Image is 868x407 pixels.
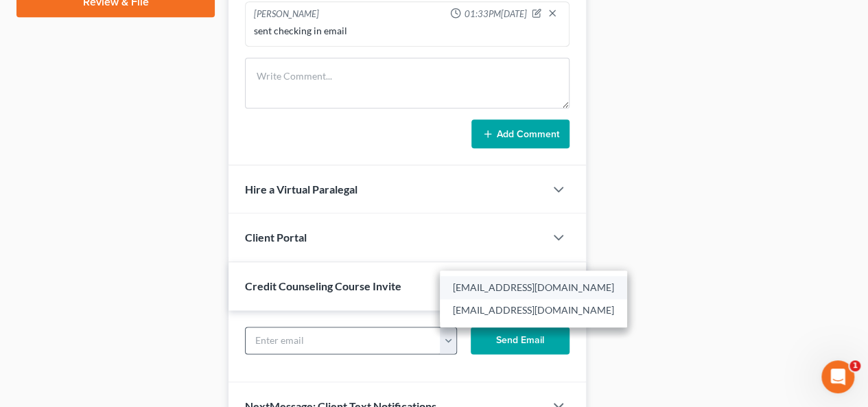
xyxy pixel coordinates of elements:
[245,279,401,292] span: Credit Counseling Course Invite
[254,24,561,38] div: sent checking in email
[440,299,627,323] a: [EMAIL_ADDRESS][DOMAIN_NAME]
[471,327,570,354] button: Send Email
[246,327,441,353] input: Enter email
[245,231,307,244] span: Client Portal
[849,360,860,371] span: 1
[464,8,526,21] span: 01:33PM[DATE]
[821,360,854,393] iframe: Intercom live chat
[254,8,319,21] div: [PERSON_NAME]
[440,276,627,299] a: [EMAIL_ADDRESS][DOMAIN_NAME]
[245,183,357,196] span: Hire a Virtual Paralegal
[471,119,570,148] button: Add Comment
